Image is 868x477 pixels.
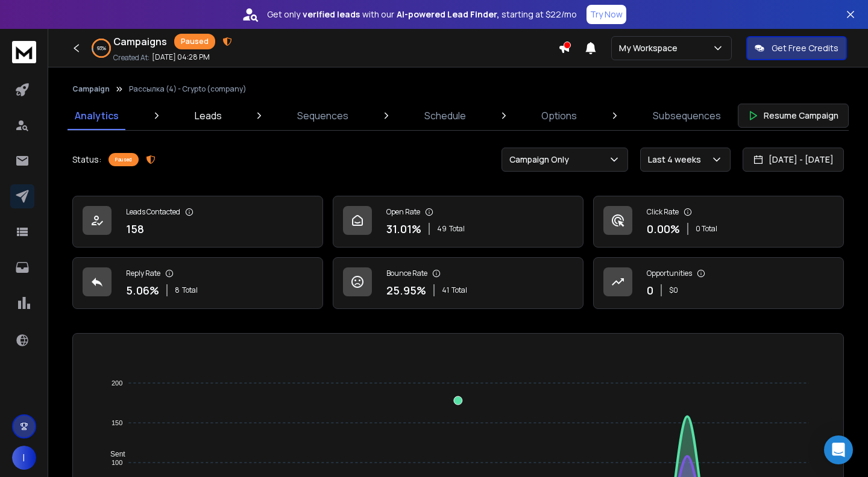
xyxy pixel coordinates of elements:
[126,220,144,237] p: 158
[126,207,180,217] p: Leads Contacted
[12,446,36,470] button: I
[386,269,427,278] p: Bounce Rate
[112,419,122,426] tspan: 150
[126,269,160,278] p: Reply Rate
[75,108,119,123] p: Analytics
[424,108,466,123] p: Schedule
[743,148,844,172] button: [DATE] - [DATE]
[696,224,717,234] p: 0 Total
[738,104,849,128] button: Resume Campaign
[68,101,126,130] a: Analytics
[152,52,210,62] p: [DATE] 04:28 PM
[386,220,421,237] p: 31.01 %
[451,285,467,295] span: Total
[12,41,36,63] img: logo
[108,153,139,166] div: Paused
[593,196,844,248] a: Click Rate0.00%0 Total
[126,282,159,299] p: 5.06 %
[297,108,348,123] p: Sequences
[386,282,426,299] p: 25.95 %
[449,224,465,234] span: Total
[175,285,180,295] span: 8
[647,207,679,217] p: Click Rate
[72,154,101,166] p: Status:
[333,196,583,248] a: Open Rate31.01%49Total
[619,42,682,54] p: My Workspace
[442,285,449,295] span: 41
[648,154,706,166] p: Last 4 weeks
[647,269,692,278] p: Opportunities
[593,257,844,309] a: Opportunities0$0
[653,108,721,123] p: Subsequences
[669,285,678,295] p: $ 0
[647,220,680,237] p: 0.00 %
[541,108,577,123] p: Options
[590,8,623,20] p: Try Now
[386,207,420,217] p: Open Rate
[534,101,584,130] a: Options
[267,8,577,20] p: Get only with our starting at $22/mo
[101,450,125,458] span: Sent
[129,84,247,94] p: Рассылка (4) - Crypto (company)
[174,34,215,49] div: Paused
[187,101,229,130] a: Leads
[113,34,167,49] h1: Campaigns
[72,257,323,309] a: Reply Rate5.06%8Total
[72,196,323,248] a: Leads Contacted158
[647,282,653,299] p: 0
[824,435,853,464] div: Open Intercom Messenger
[397,8,499,20] strong: AI-powered Lead Finder,
[290,101,356,130] a: Sequences
[195,108,222,123] p: Leads
[646,101,728,130] a: Subsequences
[746,36,847,60] button: Get Free Credits
[587,5,626,24] button: Try Now
[97,45,106,52] p: 93 %
[112,459,122,466] tspan: 100
[72,84,110,94] button: Campaign
[509,154,574,166] p: Campaign Only
[772,42,838,54] p: Get Free Credits
[303,8,360,20] strong: verified leads
[113,53,149,63] p: Created At:
[437,224,447,234] span: 49
[417,101,473,130] a: Schedule
[182,285,198,295] span: Total
[112,379,122,387] tspan: 200
[333,257,583,309] a: Bounce Rate25.95%41Total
